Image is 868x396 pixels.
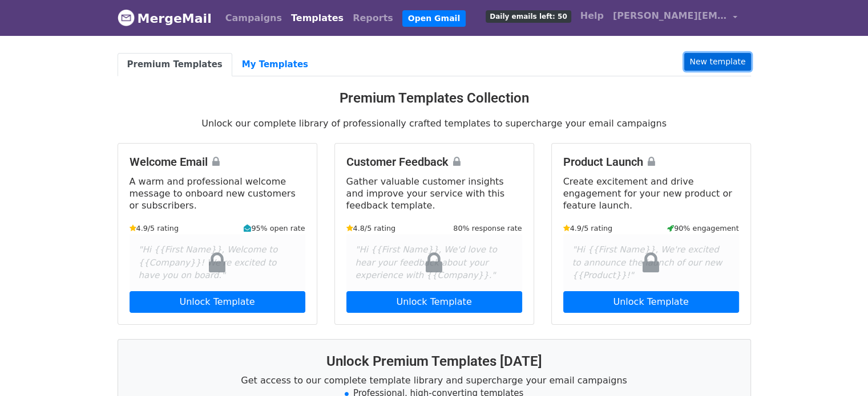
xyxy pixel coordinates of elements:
a: MergeMail [118,6,212,30]
a: Daily emails left: 50 [481,5,575,27]
p: A warm and professional welcome message to onboard new customers or subscribers. [130,175,305,211]
a: [PERSON_NAME][EMAIL_ADDRESS][DOMAIN_NAME] [608,5,742,31]
a: Open Gmail [402,10,466,27]
iframe: Chat Widget [811,341,868,396]
div: Chatwidget [811,341,868,396]
h3: Premium Templates Collection [118,90,751,107]
div: "Hi {{First Name}}, We're excited to announce the launch of our new {{Product}}!" [563,234,739,291]
a: Unlock Template [563,291,739,313]
small: 4.8/5 rating [346,223,396,234]
h4: Customer Feedback [346,155,522,169]
h3: Unlock Premium Templates [DATE] [132,353,737,370]
span: Daily emails left: 50 [486,10,571,23]
img: MergeMail logo [118,9,135,26]
a: Premium Templates [118,53,232,76]
h4: Product Launch [563,155,739,169]
small: 80% response rate [453,223,522,234]
small: 4.9/5 rating [130,223,179,234]
div: "Hi {{First Name}}, We'd love to hear your feedback about your experience with {{Company}}." [346,234,522,291]
p: Get access to our complete template library and supercharge your email campaigns [132,374,737,386]
p: Gather valuable customer insights and improve your service with this feedback template. [346,175,522,211]
a: My Templates [232,53,318,76]
a: Reports [348,7,398,30]
div: "Hi {{First Name}}, Welcome to {{Company}}! We're excited to have you on board." [130,234,305,291]
p: Unlock our complete library of professionally crafted templates to supercharge your email campaigns [118,117,751,129]
a: Templates [286,7,348,30]
small: 4.9/5 rating [563,223,613,234]
a: Help [576,5,608,27]
a: Unlock Template [346,291,522,313]
h4: Welcome Email [130,155,305,169]
span: [PERSON_NAME][EMAIL_ADDRESS][DOMAIN_NAME] [613,9,727,23]
a: Unlock Template [130,291,305,313]
a: New template [684,53,750,71]
small: 90% engagement [667,223,739,234]
small: 95% open rate [244,223,305,234]
a: Campaigns [221,7,286,30]
p: Create excitement and drive engagement for your new product or feature launch. [563,175,739,211]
